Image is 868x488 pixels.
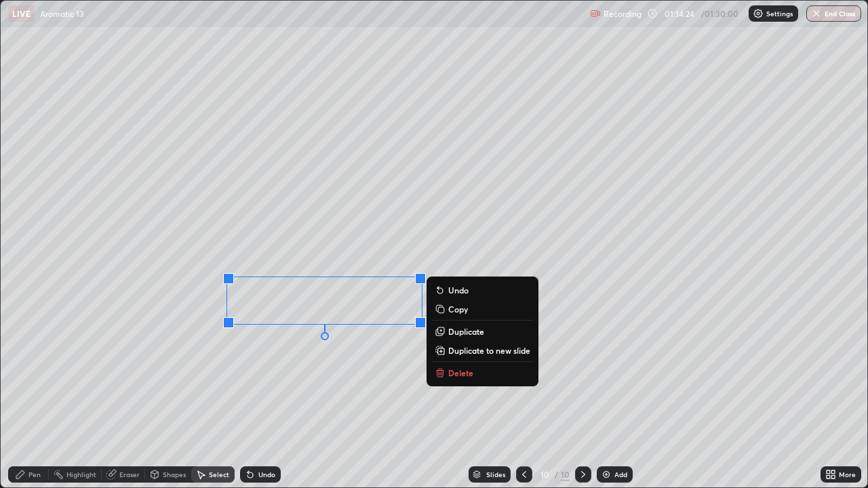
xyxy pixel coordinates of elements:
[432,282,533,298] button: Undo
[766,10,793,17] p: Settings
[40,8,84,19] p: Aromatic 13
[448,285,469,296] p: Undo
[448,326,484,337] p: Duplicate
[538,470,551,479] div: 10
[448,345,530,356] p: Duplicate to new slide
[601,469,612,480] img: add-slide-button
[753,8,764,19] img: class-settings-icons
[119,471,140,478] div: Eraser
[66,471,96,478] div: Highlight
[258,471,275,478] div: Undo
[28,471,41,478] div: Pen
[432,365,533,381] button: Delete
[811,8,822,19] img: end-class-cross
[806,5,861,22] button: End Class
[448,304,468,314] p: Copy
[448,367,473,378] p: Delete
[839,471,856,478] div: More
[604,9,642,19] p: Recording
[590,8,601,19] img: recording.375f2c34.svg
[209,471,229,478] div: Select
[486,471,505,478] div: Slides
[432,342,533,359] button: Duplicate to new slide
[554,470,558,479] div: /
[163,471,186,478] div: Shapes
[561,468,570,481] div: 10
[614,471,627,478] div: Add
[432,301,533,317] button: Copy
[432,323,533,340] button: Duplicate
[12,8,31,19] p: LIVE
